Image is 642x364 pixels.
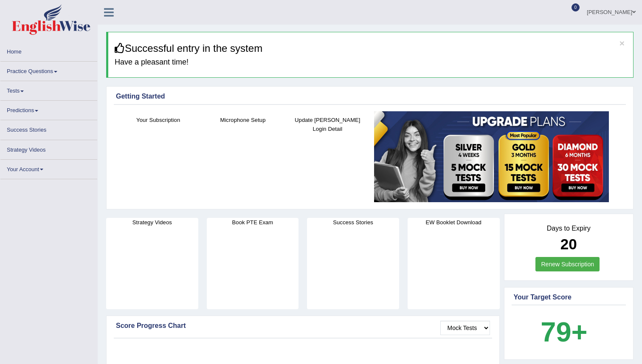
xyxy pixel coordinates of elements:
a: Tests [0,81,97,98]
h4: Have a pleasant time! [115,58,627,67]
h4: Your Subscription [120,116,196,124]
h3: Successful entry in the system [115,43,627,54]
div: Your Target Score [514,292,624,302]
a: Success Stories [0,120,97,137]
h4: Update [PERSON_NAME] Login Detail [290,116,366,133]
a: Predictions [0,101,97,117]
a: Renew Subscription [535,257,600,271]
h4: EW Booklet Download [408,218,500,227]
b: 79+ [541,316,587,347]
a: Strategy Videos [0,140,97,157]
h4: Book PTE Exam [207,218,299,227]
button: × [619,39,625,48]
a: Your Account [0,160,97,176]
a: Home [0,42,97,59]
img: small5.jpg [374,111,609,202]
b: 20 [560,236,577,252]
h4: Success Stories [307,218,399,227]
h4: Strategy Videos [106,218,198,227]
span: 0 [572,3,580,11]
h4: Microphone Setup [205,116,281,124]
h4: Days to Expiry [514,225,624,232]
div: Score Progress Chart [116,321,490,331]
div: Getting Started [116,91,624,102]
a: Practice Questions [0,62,97,78]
